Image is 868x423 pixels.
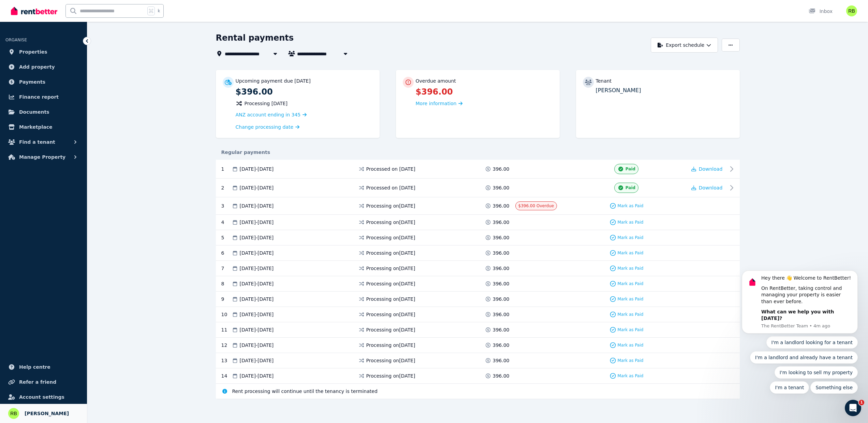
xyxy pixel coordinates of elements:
[240,342,274,349] span: [DATE] - [DATE]
[493,265,510,272] span: 396.00
[221,311,232,318] div: 10
[221,265,232,272] div: 7
[518,203,554,208] span: $396.00 Overdue
[221,357,232,364] div: 13
[691,166,723,172] button: Download
[809,8,833,15] div: Inbox
[416,77,456,84] p: Overdue amount
[493,219,510,226] span: 396.00
[493,280,510,287] span: 396.00
[240,219,274,226] span: [DATE] - [DATE]
[240,184,274,191] span: [DATE] - [DATE]
[240,311,274,318] span: [DATE] - [DATE]
[596,86,733,95] p: [PERSON_NAME]
[699,185,723,191] span: Download
[221,250,232,256] div: 6
[366,234,415,241] span: Processing on [DATE]
[651,38,718,53] button: Export schedule
[236,124,300,130] a: Change processing date
[5,390,82,404] a: Account settings
[236,124,294,130] span: Change processing date
[366,265,415,272] span: Processing on [DATE]
[221,201,232,210] div: 3
[366,184,415,191] span: Processed on [DATE]
[493,326,510,333] span: 396.00
[240,202,274,209] span: [DATE] - [DATE]
[5,45,82,59] a: Properties
[493,357,510,364] span: 396.00
[236,112,301,117] span: ANZ account ending in 345
[19,393,64,401] span: Account settings
[5,135,82,149] button: Find a tenant
[221,342,232,349] div: 12
[618,281,644,286] span: Mark as Paid
[366,357,415,364] span: Processing on [DATE]
[366,342,415,349] span: Processing on [DATE]
[19,123,52,131] span: Marketplace
[19,378,56,386] span: Refer a friend
[859,400,864,405] span: 1
[240,265,274,272] span: [DATE] - [DATE]
[5,75,82,89] a: Payments
[416,101,457,106] span: More information
[732,210,868,405] iframe: Intercom notifications message
[596,77,612,84] p: Tenant
[845,400,861,416] iframe: Intercom live chat
[416,86,553,97] p: $396.00
[493,311,510,318] span: 396.00
[240,372,274,379] span: [DATE] - [DATE]
[366,311,415,318] span: Processing on [DATE]
[19,48,47,56] span: Properties
[5,120,82,134] a: Marketplace
[493,166,510,172] span: 396.00
[493,184,510,191] span: 396.00
[366,202,415,209] span: Processing on [DATE]
[366,250,415,256] span: Processing on [DATE]
[19,138,55,146] span: Find a tenant
[25,409,69,418] span: [PERSON_NAME]
[240,326,274,333] span: [DATE] - [DATE]
[699,166,723,172] span: Download
[236,77,311,84] p: Upcoming payment due [DATE]
[5,150,82,164] button: Manage Property
[618,327,644,333] span: Mark as Paid
[11,6,57,16] img: RentBetter
[493,296,510,302] span: 396.00
[221,372,232,379] div: 14
[19,153,65,161] span: Manage Property
[19,63,55,71] span: Add property
[19,93,59,101] span: Finance report
[626,166,635,172] span: Paid
[245,100,288,107] span: Processing [DATE]
[5,38,27,42] span: ORGANISE
[618,296,644,302] span: Mark as Paid
[240,280,274,287] span: [DATE] - [DATE]
[493,202,510,209] span: 396.00
[221,280,232,287] div: 8
[19,78,45,86] span: Payments
[158,8,160,14] span: k
[618,266,644,271] span: Mark as Paid
[5,375,82,389] a: Refer a friend
[618,312,644,317] span: Mark as Paid
[366,280,415,287] span: Processing on [DATE]
[8,408,19,419] img: Robert Barnett
[618,342,644,348] span: Mark as Paid
[221,219,232,226] div: 4
[493,234,510,241] span: 396.00
[618,373,644,379] span: Mark as Paid
[221,183,232,193] div: 2
[221,164,232,174] div: 1
[19,108,49,116] span: Documents
[221,234,232,241] div: 5
[366,372,415,379] span: Processing on [DATE]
